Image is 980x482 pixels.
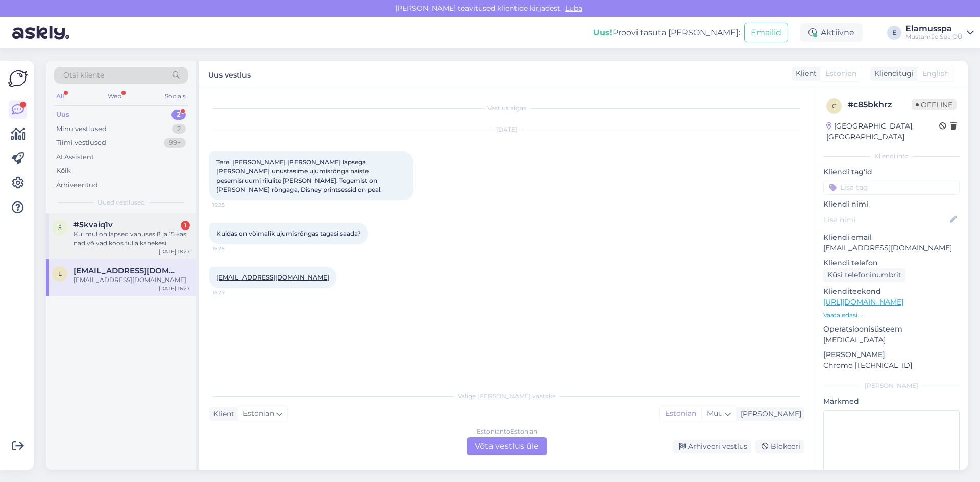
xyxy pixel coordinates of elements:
[823,258,960,268] p: Kliendi telefon
[467,437,547,455] div: Võta vestlus üle
[870,68,914,79] div: Klienditugi
[823,360,960,371] p: Chrome [TECHNICAL_ID]
[823,297,903,307] a: [URL][DOMAIN_NAME]
[216,230,361,237] span: Kuidas on võimalik ujumisrõngas tagasi saada?
[8,69,28,88] img: Askly Logo
[660,406,701,421] div: Estonian
[823,286,960,297] p: Klienditeekond
[593,28,612,37] b: Uus!
[209,409,234,419] div: Klient
[800,23,863,42] div: Aktiivne
[737,409,801,419] div: [PERSON_NAME]
[208,67,251,81] label: Uus vestlus
[172,124,186,134] div: 2
[755,440,804,453] div: Blokeeri
[707,409,723,418] span: Muu
[56,152,94,162] div: AI Assistent
[823,151,960,161] div: Kliendi info
[58,224,62,232] span: 5
[209,125,804,134] div: [DATE]
[181,221,190,230] div: 1
[823,268,905,282] div: Küsi telefoninumbrit
[887,26,901,40] div: E
[823,396,960,407] p: Märkmed
[54,90,66,103] div: All
[73,275,190,285] div: [EMAIL_ADDRESS][DOMAIN_NAME]
[823,324,960,335] p: Operatsioonisüsteem
[823,335,960,345] p: [MEDICAL_DATA]
[823,180,960,195] input: Lisa tag
[905,24,974,41] a: ElamusspaMustamäe Spa OÜ
[209,392,804,401] div: Valige [PERSON_NAME] vastake
[58,270,62,277] span: l
[216,273,329,281] a: [EMAIL_ADDRESS][DOMAIN_NAME]
[73,230,190,248] div: Kui mul on lapsed vanuses 8 ja 15 kas nad võivad koos tulla kahekesi.
[163,90,188,103] div: Socials
[209,104,804,113] div: Vestlus algas
[792,68,817,79] div: Klient
[823,167,960,177] p: Kliendi tag'id
[744,23,788,42] button: Emailid
[922,68,949,79] span: English
[56,138,106,148] div: Tiimi vestlused
[562,4,585,13] span: Luba
[823,311,960,320] p: Vaata edasi ...
[477,427,537,436] div: Estonian to Estonian
[243,408,274,419] span: Estonian
[56,180,98,190] div: Arhiveeritud
[56,166,71,176] div: Kõik
[159,248,190,256] div: [DATE] 18:27
[823,232,960,243] p: Kliendi email
[593,27,740,39] div: Proovi tasuta [PERSON_NAME]:
[212,201,251,209] span: 16:25
[63,70,104,81] span: Otsi kliente
[823,199,960,210] p: Kliendi nimi
[825,68,856,79] span: Estonian
[56,124,107,134] div: Minu vestlused
[73,220,113,230] span: #5kvaiq1v
[848,98,912,111] div: # c85bkhrz
[56,110,69,120] div: Uus
[824,214,948,225] input: Lisa nimi
[106,90,124,103] div: Web
[673,440,751,453] div: Arhiveeri vestlus
[832,102,837,110] span: c
[823,243,960,253] p: [EMAIL_ADDRESS][DOMAIN_NAME]
[912,99,957,110] span: Offline
[97,198,145,207] span: Uued vestlused
[823,381,960,390] div: [PERSON_NAME]
[905,24,963,33] div: Elamusspa
[212,289,251,296] span: 16:27
[73,266,180,275] span: liis.piirsoo@gmail.com
[159,285,190,292] div: [DATE] 16:27
[826,121,939,142] div: [GEOGRAPHIC_DATA], [GEOGRAPHIC_DATA]
[216,158,382,193] span: Tere. [PERSON_NAME] [PERSON_NAME] lapsega [PERSON_NAME] unustasime ujumisrõnga naiste pesemisruum...
[171,110,186,120] div: 2
[212,245,251,252] span: 16:25
[905,33,963,41] div: Mustamäe Spa OÜ
[164,138,186,148] div: 99+
[823,349,960,360] p: [PERSON_NAME]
